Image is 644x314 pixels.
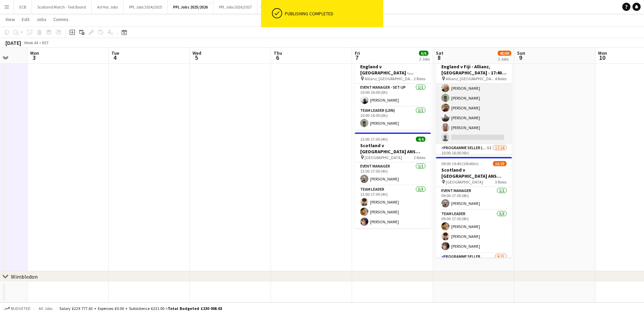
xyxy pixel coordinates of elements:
span: [GEOGRAPHIC_DATA] [446,179,483,185]
a: Edit [19,15,32,24]
span: All jobs [37,306,54,311]
app-card-role: Event Manager - Set up1/110:00-16:00 (6h)[PERSON_NAME] [355,84,431,107]
button: Budgeted [3,305,32,312]
button: PPL Jobs 2025/2026 [168,0,214,14]
span: 5 [191,54,201,62]
app-card-role: Team Leader (LDN)5/608:00-16:00 (8h)[PERSON_NAME][PERSON_NAME][PERSON_NAME][PERSON_NAME][PERSON_N... [436,72,512,144]
span: 43/60 [498,51,511,56]
span: Mon [30,50,39,56]
app-job-card: 13:00-17:00 (4h)4/4Scotland v [GEOGRAPHIC_DATA] ANS 2025- Setup [GEOGRAPHIC_DATA]2 RolesEvent Man... [355,133,431,228]
span: Sun [517,50,525,56]
div: BST [42,40,49,45]
h3: England v [GEOGRAPHIC_DATA] - Allianz, [GEOGRAPHIC_DATA] - Setup [355,64,431,76]
button: PPL Jobs 2024/2025 [124,0,168,14]
span: Tue [111,50,119,56]
span: Mon [598,50,607,56]
span: 4 Roles [495,76,507,81]
span: 13/25 [493,161,507,166]
span: 4/4 [416,137,425,142]
app-job-card: 08:00-17:00 (9h)30/35England v Fiji - Allianz, [GEOGRAPHIC_DATA] - 17:40 KO Allianz, [GEOGRAPHIC_... [436,54,512,154]
span: View [5,16,15,22]
span: 4 [110,54,119,62]
app-card-role: Team Leader3/313:00-17:00 (4h)[PERSON_NAME][PERSON_NAME][PERSON_NAME] [355,186,431,228]
span: Thu [274,50,282,56]
h3: Scotland v [GEOGRAPHIC_DATA] ANS 2025 - 15:10 KO [436,167,512,179]
div: [DATE] [5,39,21,46]
div: Wimbledon [11,273,38,280]
span: Edit [22,16,30,22]
button: ECB [14,0,32,14]
span: 9 [516,54,525,62]
div: Salary £229 777.63 + Expenses £0.00 + Subsistence £231.00 = [59,306,222,311]
div: Publishing completed [285,11,381,17]
span: Wed [192,50,201,56]
span: Week 44 [22,40,39,45]
button: PPL Jobs 2026/2027 [214,0,258,14]
app-card-role: Event Manager1/113:00-17:00 (4h)[PERSON_NAME] [355,162,431,186]
app-job-card: 09:00-19:40 (10h40m)13/25Scotland v [GEOGRAPHIC_DATA] ANS 2025 - 15:10 KO [GEOGRAPHIC_DATA]3 Role... [436,157,512,258]
span: 7 [354,54,360,62]
span: Fri [355,50,360,56]
a: View [3,15,18,24]
app-card-role: Team Leader (LDN)1/110:00-16:00 (6h)[PERSON_NAME] [355,107,431,130]
app-job-card: 10:00-16:00 (6h)2/2England v [GEOGRAPHIC_DATA] - Allianz, [GEOGRAPHIC_DATA] - Setup Allianz, [GEO... [355,54,431,130]
app-card-role: Event Manager1/109:00-17:00 (8h)[PERSON_NAME] [436,187,512,210]
span: 3 Roles [495,179,507,185]
span: 10 [597,54,607,62]
span: Allianz, [GEOGRAPHIC_DATA] [446,76,495,81]
div: 2 Jobs [419,56,430,62]
h3: Scotland v [GEOGRAPHIC_DATA] ANS 2025- Setup [355,142,431,155]
button: Ad Hoc Jobs [92,0,124,14]
button: Scotland Match - Test Board [32,0,92,14]
span: Comms [53,16,69,22]
span: Sat [436,50,443,56]
span: 2 Roles [414,76,425,81]
h3: England v Fiji - Allianz, [GEOGRAPHIC_DATA] - 17:40 KO [436,64,512,76]
a: Comms [51,15,71,24]
a: Jobs [34,15,49,24]
span: 3 [29,54,39,62]
span: [GEOGRAPHIC_DATA] [365,155,402,160]
span: Jobs [36,16,47,22]
span: 2 Roles [414,155,425,160]
span: Budgeted [11,306,31,311]
span: 8 [435,54,443,62]
span: 09:00-19:40 (10h40m) [441,161,479,166]
span: 6 [273,54,282,62]
span: Allianz, [GEOGRAPHIC_DATA] [365,76,414,81]
app-card-role: Team Leader3/309:00-17:00 (8h)[PERSON_NAME][PERSON_NAME][PERSON_NAME] [436,210,512,253]
span: Total Budgeted £230 008.63 [168,306,222,311]
div: 2 Jobs [498,56,511,62]
span: 6/6 [419,51,428,56]
span: 13:00-17:00 (4h) [360,137,388,142]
